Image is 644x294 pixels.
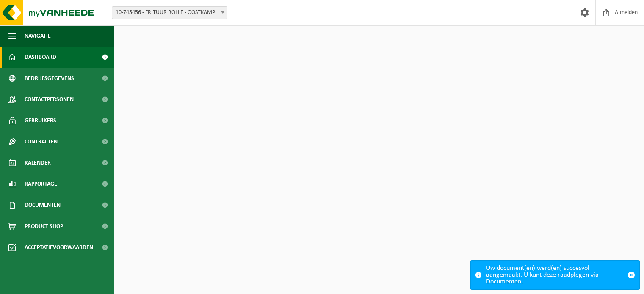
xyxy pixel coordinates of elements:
[25,68,74,89] span: Bedrijfsgegevens
[25,173,57,195] span: Rapportage
[25,110,56,131] span: Gebruikers
[25,237,93,258] span: Acceptatievoorwaarden
[25,25,51,47] span: Navigatie
[25,47,56,68] span: Dashboard
[25,195,61,216] span: Documenten
[112,6,227,19] span: 10-745456 - FRITUUR BOLLE - OOSTKAMP
[25,131,58,152] span: Contracten
[25,216,63,237] span: Product Shop
[25,89,74,110] span: Contactpersonen
[25,152,51,173] span: Kalender
[112,7,227,19] span: 10-745456 - FRITUUR BOLLE - OOSTKAMP
[486,261,623,289] div: Uw document(en) werd(en) succesvol aangemaakt. U kunt deze raadplegen via Documenten.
